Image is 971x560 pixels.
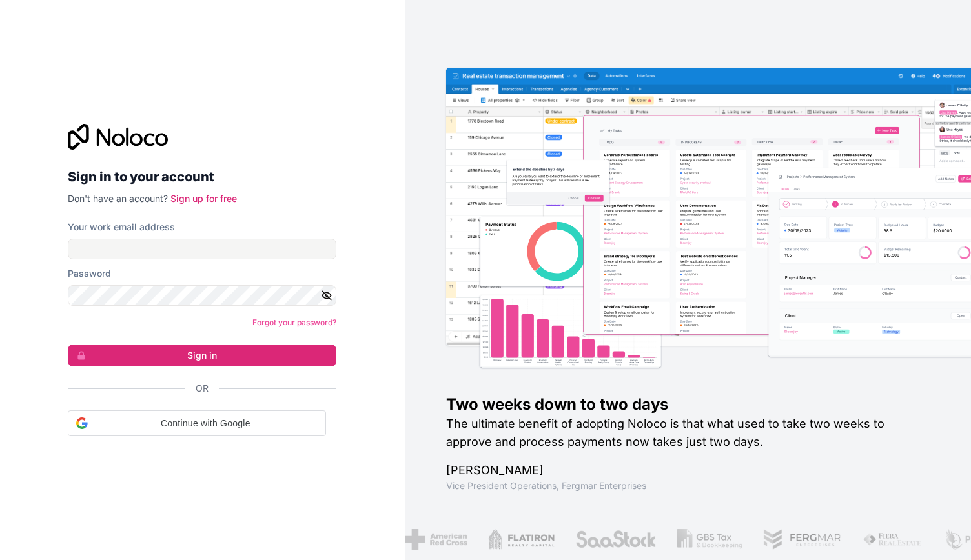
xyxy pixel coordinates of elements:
label: Your work email address [68,221,175,234]
h1: Vice President Operations , Fergmar Enterprises [446,479,930,492]
img: /assets/gbstax-C-GtDUiK.png [677,529,743,550]
img: /assets/fergmar-CudnrXN5.png [763,529,842,550]
h1: Two weeks down to two days [446,394,930,415]
h2: Sign in to your account [68,165,336,188]
label: Password [68,267,111,280]
h2: The ultimate benefit of adopting Noloco is that what used to take two weeks to approve and proces... [446,415,930,451]
span: Or [196,382,209,395]
img: /assets/american-red-cross-BAupjrZR.png [405,529,467,550]
input: Email address [68,239,336,259]
span: Don't have an account? [68,193,168,204]
button: Sign in [68,345,336,366]
h1: [PERSON_NAME] [446,461,930,479]
img: /assets/saastock-C6Zbiodz.png [575,529,657,550]
a: Forgot your password? [252,317,336,327]
span: Continue with Google [93,417,318,430]
input: Password [68,285,336,306]
a: Sign up for free [170,193,237,204]
img: /assets/flatiron-C8eUkumj.png [488,529,555,550]
div: Continue with Google [68,410,326,436]
img: /assets/fiera-fwj2N5v4.png [863,529,923,550]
